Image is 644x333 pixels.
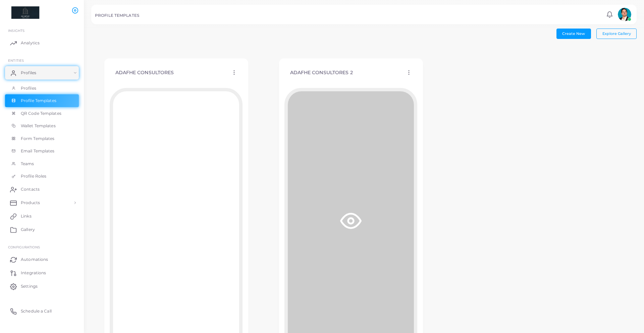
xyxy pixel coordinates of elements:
a: Email Templates [5,145,79,157]
img: logo [6,6,43,19]
span: Wallet Templates [21,123,56,129]
a: avatar [616,8,633,21]
span: Settings [21,283,38,289]
a: Profiles [5,66,79,80]
a: Automations [5,253,79,266]
button: Explore Gallery [596,29,637,39]
span: Gallery [21,227,35,233]
span: Create New [562,31,585,36]
span: Automations [21,256,48,263]
h4: ADAFHE CONSULTORES [115,70,174,76]
h5: PROFILE TEMPLATES [95,13,139,18]
a: Wallet Templates [5,120,79,132]
a: Analytics [5,36,79,50]
span: QR Code Templates [21,110,61,116]
span: Email Templates [21,148,55,154]
span: Explore Gallery [602,31,631,36]
span: Profiles [21,70,36,76]
span: INSIGHTS [8,29,24,33]
span: Form Templates [21,136,55,142]
span: Configurations [8,245,40,249]
h4: ADAFHE CONSULTORES 2 [290,70,353,76]
span: Products [21,200,40,206]
a: Links [5,209,79,223]
img: avatar [618,8,631,21]
span: Teams [21,161,34,167]
span: Contacts [21,186,40,192]
span: Links [21,213,32,219]
a: Schedule a Call [5,304,79,318]
span: Profiles [21,85,36,91]
span: ENTITIES [8,58,24,62]
span: Profile Templates [21,98,56,104]
a: Settings [5,280,79,293]
span: Integrations [21,270,46,276]
a: Gallery [5,223,79,236]
a: Form Templates [5,132,79,145]
span: Schedule a Call [21,308,52,314]
a: QR Code Templates [5,107,79,120]
a: Profiles [5,82,79,95]
button: Create New [556,29,591,39]
span: Analytics [21,40,40,46]
a: Integrations [5,266,79,280]
a: Contacts [5,183,79,196]
a: Profile Roles [5,170,79,183]
a: Products [5,196,79,209]
a: Teams [5,157,79,170]
span: Profile Roles [21,173,46,179]
a: Profile Templates [5,94,79,107]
